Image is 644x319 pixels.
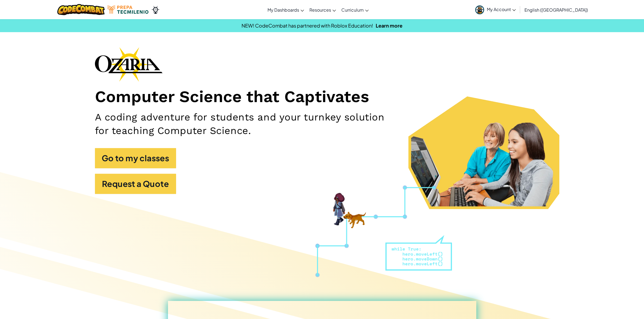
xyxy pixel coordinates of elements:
a: My Account [473,1,518,18]
a: Request a Quote [95,174,176,194]
a: Learn more [376,22,402,29]
a: Curriculum [339,2,371,17]
a: Go to my classes [95,148,176,168]
img: Ozaria branding logo [95,47,163,82]
span: Curriculum [341,7,364,13]
span: Resources [309,7,331,13]
h2: A coding adventure for students and your turnkey solution for teaching Computer Science. [95,110,399,137]
img: CodeCombat logo [57,4,105,15]
img: avatar [475,5,484,14]
a: English ([GEOGRAPHIC_DATA]) [522,2,591,17]
span: My Dashboards [267,7,299,13]
img: Ozaria [151,6,160,14]
span: NEW! CodeCombat has partnered with Roblox Education! [242,22,373,29]
img: Tecmilenio logo [107,6,148,14]
span: English ([GEOGRAPHIC_DATA]) [524,7,588,13]
a: Resources [307,2,339,17]
h1: Computer Science that Captivates [95,87,549,107]
a: My Dashboards [265,2,307,17]
span: My Account [487,6,516,12]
